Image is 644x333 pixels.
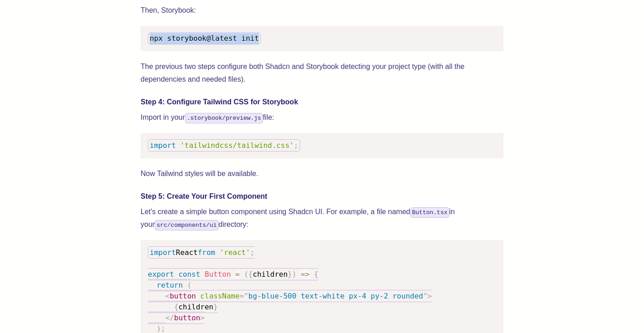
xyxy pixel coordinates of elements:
span: } [214,303,218,311]
span: return [156,281,183,289]
span: " [423,292,428,300]
span: ) [156,324,161,333]
span: </ [166,313,174,322]
span: children [178,303,213,311]
span: button [174,313,200,322]
span: Button [205,270,231,279]
span: " [244,292,249,300]
code: .storybook/preview.js [185,113,263,123]
p: Then, Storybook: [141,4,503,17]
span: 'tailwindcss/tailwind.css' [180,141,293,150]
span: children [253,270,288,279]
span: { [249,270,253,279]
span: npx storybook@latest init [150,34,259,43]
span: import [150,248,176,257]
span: React [176,248,198,257]
h4: Step 5: Create Your First Component [141,191,503,202]
span: ; [161,324,166,333]
span: ) [292,270,297,279]
span: > [200,313,205,322]
span: const [178,270,200,279]
span: } [288,270,292,279]
code: Button.tsx [410,207,449,218]
span: => [301,270,309,279]
span: { [314,270,318,279]
span: ; [294,141,298,150]
span: bg-blue-500 text-white px-4 py-2 rounded [249,292,423,300]
span: from [198,248,215,257]
span: 'react' [220,248,250,257]
span: ( [244,270,249,279]
p: Import in your file: [141,111,503,124]
span: > [428,292,432,300]
code: src/components/ui [155,220,219,230]
span: className [200,292,240,300]
span: = [239,292,244,300]
span: ; [250,248,255,257]
p: The previous two steps configure both Shadcn and Storybook detecting your project type (with all ... [141,60,503,86]
h4: Step 4: Configure Tailwind CSS for Storybook [141,97,503,108]
span: button [170,292,196,300]
span: = [235,270,240,279]
span: import [150,141,176,150]
span: < [166,292,170,300]
p: Now Tailwind styles will be available. [141,167,503,180]
p: Let's create a simple button component using Shadcn UI. For example, a file named in your directory: [141,206,503,231]
span: export [148,270,174,279]
span: { [174,303,179,311]
span: ( [187,281,192,289]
